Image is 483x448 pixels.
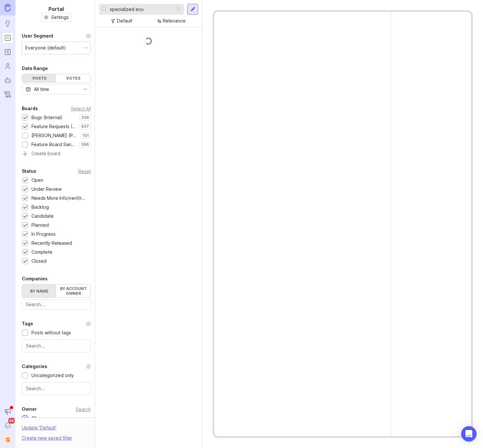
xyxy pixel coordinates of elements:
div: All [28,415,40,422]
div: Date Range [22,65,48,72]
p: 339 [81,115,89,120]
div: Posts without tags [31,329,71,336]
button: G [2,434,13,445]
a: Changelog [2,89,13,100]
a: Autopilot [2,75,13,86]
input: Search... [26,385,87,392]
div: Backlog [31,204,49,211]
div: Open [31,177,43,184]
div: Votes [56,74,90,82]
div: Complete [31,249,52,256]
div: All time [34,86,49,93]
label: By account owner [56,285,90,297]
h1: Portal [48,5,64,13]
button: Notifications [2,420,13,431]
div: Open Intercom Messenger [461,426,477,442]
div: Update ' Default ' [22,424,57,435]
div: In Progress [31,231,56,238]
a: Ideas [2,18,13,30]
div: Recently Released [31,240,72,247]
p: 596 [81,142,89,147]
button: Settings [41,13,72,22]
a: Create board [22,151,91,157]
label: By name [22,285,56,297]
div: Create new saved filter [22,435,72,442]
div: Boards [22,105,38,112]
div: Planned [31,222,49,229]
div: [PERSON_NAME] (Public) [31,132,77,139]
div: Default [117,17,132,24]
button: Announcements [2,406,13,417]
a: Users [2,60,13,72]
p: 101 [83,133,89,138]
div: Uncategorized only [31,372,74,379]
div: Closed [31,258,47,265]
input: Search... [26,342,87,349]
a: Portal [2,32,13,44]
img: Canny Home [5,4,11,11]
div: User Segment [22,32,53,40]
div: Candidate [31,213,54,220]
div: Companies [22,275,48,283]
div: Categories [22,363,47,370]
div: Owner [22,405,37,413]
a: Roadmaps [2,46,13,58]
span: 99 [8,418,15,424]
p: 937 [81,124,89,129]
div: Bugs (Internal) [31,114,63,121]
div: Select All [71,107,91,110]
div: Tags [22,320,33,328]
div: Needs More Info/verif/repro [31,195,88,202]
div: Feature Requests (Internal) [31,123,76,130]
div: Everyone (default) [25,44,66,51]
svg: toggle icon [80,87,91,92]
input: Search... [110,6,172,13]
input: Search... [26,301,87,308]
div: Relevance [163,17,186,24]
div: Feature Board Sandbox [DATE] [31,141,76,148]
div: Reset [78,170,91,173]
span: Settings [51,14,69,21]
div: Posts [22,74,56,82]
div: Status [22,167,36,175]
div: Search [76,408,91,411]
div: Under Review [31,186,62,193]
